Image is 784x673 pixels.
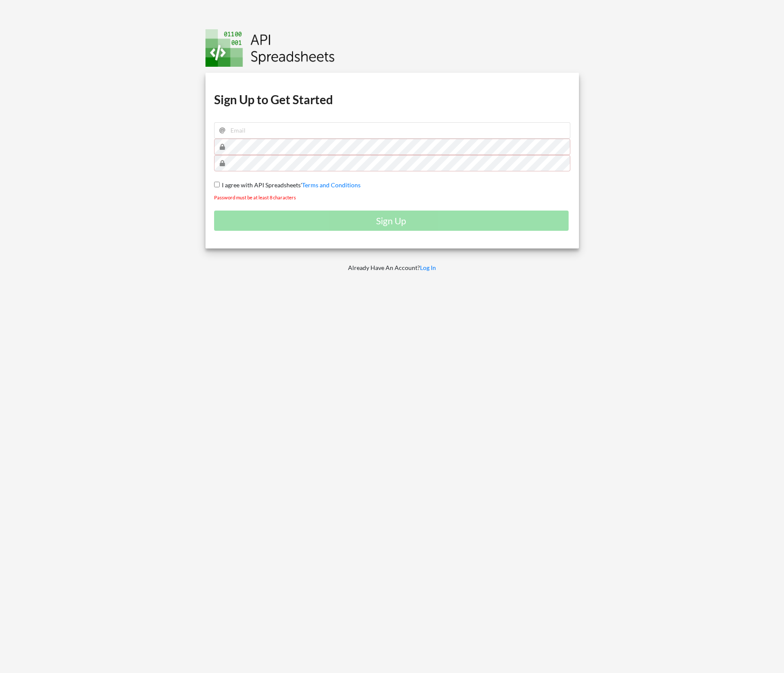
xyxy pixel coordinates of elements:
a: Terms and Conditions [302,181,361,189]
input: Email [214,122,570,139]
span: I agree with API Spreadsheets' [220,181,302,189]
h1: Sign Up to Get Started [214,92,570,107]
a: Log In [420,264,436,271]
small: Password must be at least 8 characters [214,195,296,200]
img: Logo.png [205,29,335,67]
p: Already Have An Account? [199,264,585,272]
